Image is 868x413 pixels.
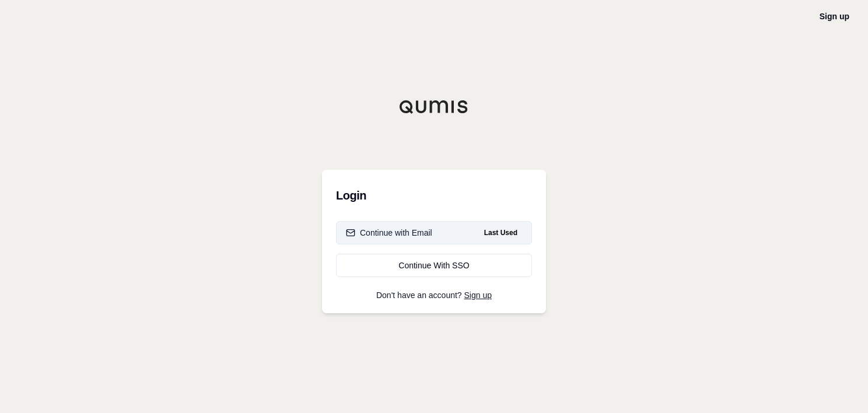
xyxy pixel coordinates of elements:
img: Qumis [399,100,469,114]
div: Continue with Email [346,227,432,239]
a: Sign up [464,290,492,300]
span: Last Used [480,226,522,240]
div: Continue With SSO [346,260,522,271]
a: Sign up [820,12,849,21]
a: Continue With SSO [336,254,532,277]
button: Continue with EmailLast Used [336,221,532,244]
p: Don't have an account? [336,291,532,299]
h3: Login [336,184,532,207]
